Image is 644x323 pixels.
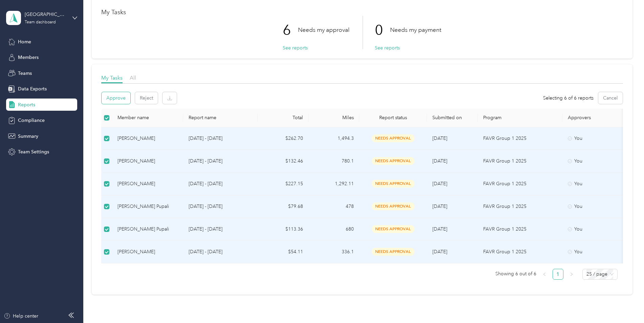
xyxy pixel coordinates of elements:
button: Help center [4,313,38,320]
div: You [568,203,625,210]
p: [DATE] - [DATE] [189,203,252,210]
span: right [570,272,574,276]
div: Total [263,115,303,121]
li: 1 [553,269,563,280]
div: You [568,157,625,165]
td: FAVR Group 1 2025 [478,218,562,241]
div: Member name [117,115,178,121]
span: needs approval [372,180,414,188]
span: Showing 6 out of 6 [495,269,536,279]
th: Approvers [562,109,630,127]
p: [DATE] - [DATE] [189,135,252,142]
th: Report name [183,109,258,127]
td: FAVR Group 1 2025 [478,241,562,263]
td: FAVR Group 1 2025 [478,173,562,195]
p: FAVR Group 1 2025 [483,180,557,188]
a: 1 [553,269,563,279]
div: Page Size [582,269,618,280]
div: Miles [314,115,354,121]
div: You [568,135,625,142]
span: All [130,74,136,81]
button: Reject [135,92,158,104]
span: Teams [18,70,32,77]
td: 780.1 [308,150,359,173]
p: [DATE] - [DATE] [189,157,252,165]
p: FAVR Group 1 2025 [483,248,557,256]
button: See reports [375,44,400,51]
th: Program [478,109,562,127]
button: left [539,269,550,280]
span: left [542,272,546,276]
th: Submitted on [427,109,478,127]
li: Next Page [566,269,577,280]
span: [DATE] [432,226,447,232]
div: [PERSON_NAME] [117,180,178,188]
span: Compliance [18,117,45,124]
button: Cancel [598,92,623,104]
p: Needs my approval [298,26,349,34]
span: Members [18,54,39,61]
span: Team Settings [18,148,49,155]
td: $79.68 [258,195,308,218]
span: needs approval [372,157,414,165]
div: [PERSON_NAME] Pupali [117,225,178,233]
span: Report status [365,115,422,121]
td: $227.15 [258,173,308,195]
span: 25 / page [586,269,614,279]
td: 1,292.11 [308,173,359,195]
div: Team dashboard [25,20,56,24]
td: 478 [308,195,359,218]
td: FAVR Group 1 2025 [478,150,562,173]
div: [PERSON_NAME] [117,157,178,165]
span: [DATE] [432,135,447,141]
button: See reports [283,44,308,51]
span: [DATE] [432,158,447,164]
div: [PERSON_NAME] [117,248,178,256]
p: [DATE] - [DATE] [189,180,252,188]
span: needs approval [372,134,414,142]
p: Needs my payment [390,26,441,34]
div: You [568,225,625,233]
p: [DATE] - [DATE] [189,225,252,233]
span: Reports [18,101,35,108]
span: Selecting 6 of 6 reports [543,94,594,102]
span: [DATE] [432,249,447,255]
div: You [568,180,625,188]
div: You [568,248,625,256]
button: right [566,269,577,280]
td: FAVR Group 1 2025 [478,127,562,150]
span: [DATE] [432,181,447,187]
div: [PERSON_NAME] Pupali [117,203,178,210]
td: $132.46 [258,150,308,173]
p: 6 [283,16,298,44]
h1: My Tasks [101,9,623,16]
td: 1,494.3 [308,127,359,150]
p: FAVR Group 1 2025 [483,157,557,165]
span: Home [18,38,31,45]
p: 0 [375,16,390,44]
span: [DATE] [432,203,447,209]
button: Approve [102,92,130,104]
td: $113.36 [258,218,308,241]
span: needs approval [372,248,414,256]
p: FAVR Group 1 2025 [483,135,557,142]
td: 680 [308,218,359,241]
span: needs approval [372,202,414,210]
span: My Tasks [101,74,123,81]
td: $262.70 [258,127,308,150]
p: FAVR Group 1 2025 [483,203,557,210]
div: [GEOGRAPHIC_DATA] [25,11,67,18]
td: 336.1 [308,241,359,263]
th: Member name [112,109,183,127]
td: $54.11 [258,241,308,263]
li: Previous Page [539,269,550,280]
td: FAVR Group 1 2025 [478,195,562,218]
iframe: Everlance-gr Chat Button Frame [606,285,644,323]
div: [PERSON_NAME] [117,135,178,142]
p: FAVR Group 1 2025 [483,225,557,233]
span: Summary [18,133,38,140]
span: Data Exports [18,85,47,92]
span: needs approval [372,225,414,233]
p: [DATE] - [DATE] [189,248,252,256]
